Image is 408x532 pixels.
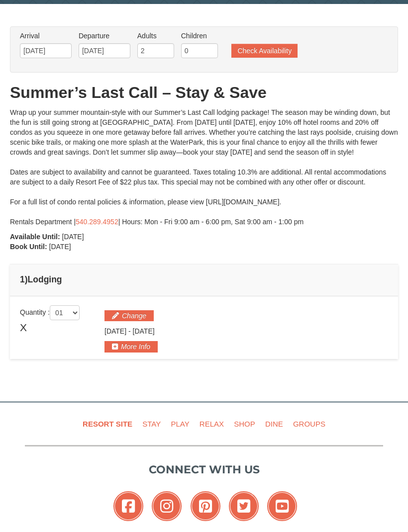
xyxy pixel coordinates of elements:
[10,233,60,241] strong: Available Until:
[20,309,80,317] span: Quantity :
[128,328,131,336] span: -
[76,218,118,226] a: 540.289.4952
[138,413,165,436] a: Stay
[20,31,72,41] label: Arrival
[133,328,155,336] span: [DATE]
[261,413,287,436] a: Dine
[181,31,218,41] label: Children
[10,108,398,227] div: Wrap up your summer mountain-style with our Summer’s Last Call lodging package! The season may be...
[196,413,228,436] a: Relax
[49,243,71,251] span: [DATE]
[20,321,27,336] span: X
[79,413,136,436] a: Resort Site
[79,31,130,41] label: Departure
[25,275,28,285] span: )
[104,328,126,336] span: [DATE]
[167,413,193,436] a: Play
[10,243,47,251] strong: Book Until:
[25,462,383,478] p: Connect with us
[62,233,84,241] span: [DATE]
[20,275,388,285] h4: 1 Lodging
[230,413,259,436] a: Shop
[231,44,298,58] button: Check Availability
[10,83,398,103] h1: Summer’s Last Call – Stay & Save
[137,31,174,41] label: Adults
[104,311,154,322] button: Change
[289,413,329,436] a: Groups
[104,342,158,353] button: More Info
